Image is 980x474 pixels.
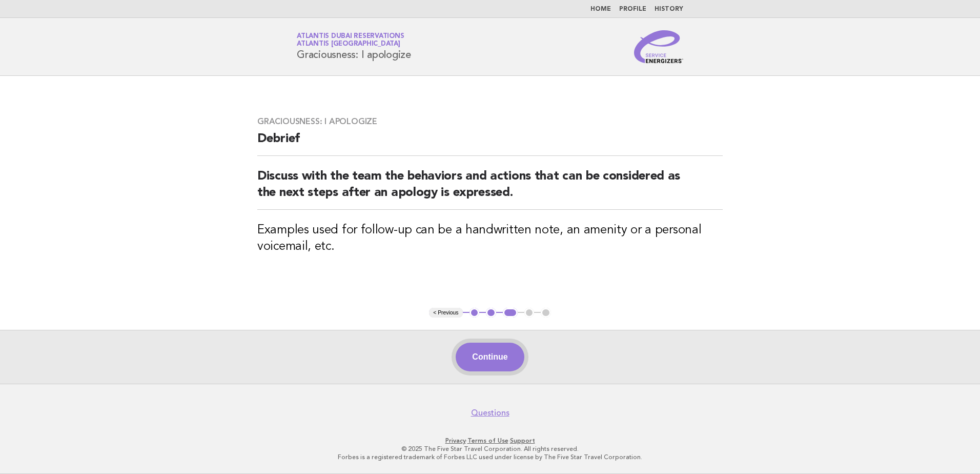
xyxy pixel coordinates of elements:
[655,6,683,12] a: History
[471,408,509,418] a: Questions
[445,437,466,444] a: Privacy
[176,445,804,453] p: © 2025 The Five Star Travel Corporation. All rights reserved.
[429,308,462,318] button: < Previous
[257,131,723,156] h2: Debrief
[469,308,480,318] button: 1
[297,41,400,48] span: Atlantis [GEOGRAPHIC_DATA]
[510,437,535,444] a: Support
[257,222,723,255] h3: Examples used for follow-up can be a handwritten note, an amenity or a personal voicemail, etc.
[257,168,723,210] h2: Discuss with the team the behaviors and actions that can be considered as the next steps after an...
[590,6,611,12] a: Home
[176,453,804,461] p: Forbes is a registered trademark of Forbes LLC used under license by The Five Star Travel Corpora...
[503,308,518,318] button: 3
[297,33,404,47] a: Atlantis Dubai ReservationsAtlantis [GEOGRAPHIC_DATA]
[634,30,683,63] img: Service Energizers
[176,437,804,445] p: · ·
[297,33,411,60] h1: Graciousness: I apologize
[619,6,646,12] a: Profile
[486,308,496,318] button: 2
[467,437,508,444] a: Terms of Use
[257,116,723,127] h3: Graciousness: I apologize
[456,343,524,371] button: Continue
